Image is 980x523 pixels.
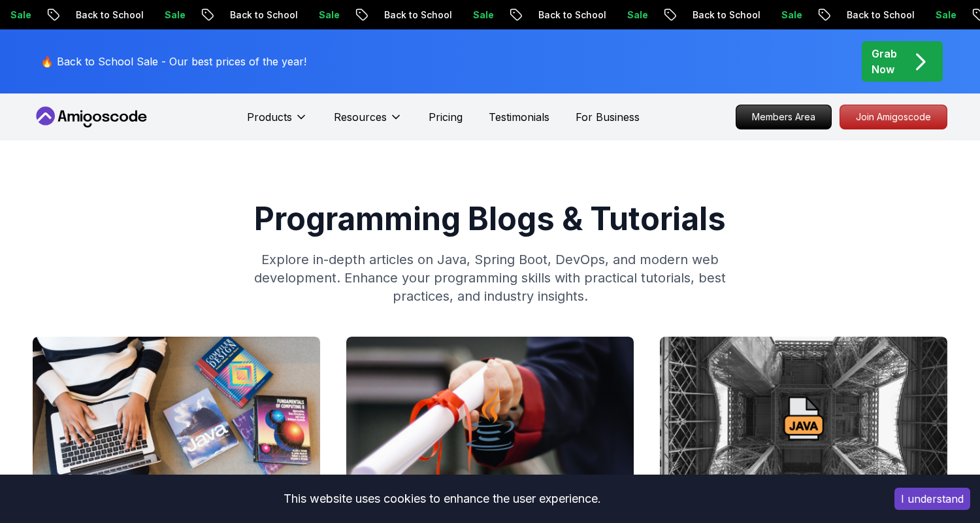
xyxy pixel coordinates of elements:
[306,8,348,22] p: Sale
[489,109,549,125] a: Testimonials
[923,8,964,22] p: Sale
[872,46,897,77] p: Grab Now
[525,8,614,22] p: Back to School
[152,8,193,22] p: Sale
[660,337,947,500] img: image
[33,203,947,235] h1: Programming Blogs & Tutorials
[41,54,306,69] p: 🔥 Back to School Sale - Our best prices of the year!
[247,109,308,135] button: Products
[736,105,832,129] a: Members Area
[736,105,831,129] p: Members Area
[768,8,810,22] p: Sale
[334,109,387,125] p: Resources
[247,109,292,125] p: Products
[679,8,768,22] p: Back to School
[371,8,460,22] p: Back to School
[614,8,656,22] p: Sale
[239,250,741,305] p: Explore in-depth articles on Java, Spring Boot, DevOps, and modern web development. Enhance your ...
[894,488,970,510] button: Accept cookies
[346,337,634,500] img: image
[63,8,152,22] p: Back to School
[840,105,947,129] p: Join Amigoscode
[334,109,402,135] button: Resources
[33,337,320,500] img: image
[576,109,640,125] a: For Business
[834,8,923,22] p: Back to School
[429,109,463,125] a: Pricing
[10,484,875,513] div: This website uses cookies to enhance the user experience.
[217,8,306,22] p: Back to School
[840,105,947,129] a: Join Amigoscode
[460,8,502,22] p: Sale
